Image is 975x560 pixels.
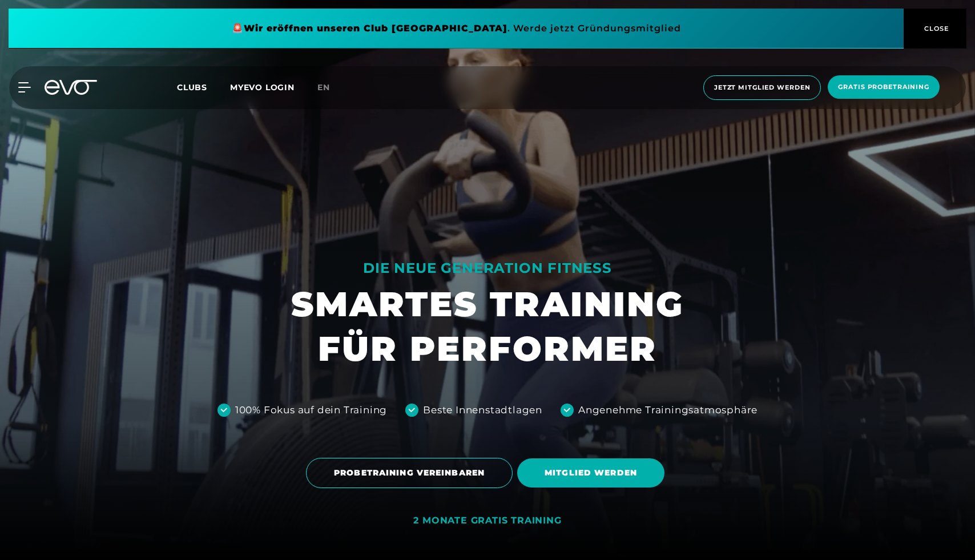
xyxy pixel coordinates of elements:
div: Beste Innenstadtlagen [423,403,542,418]
span: Jetzt Mitglied werden [714,83,810,92]
a: Clubs [177,82,230,92]
a: Gratis Probetraining [824,75,943,100]
span: CLOSE [921,23,949,34]
button: CLOSE [904,9,966,49]
a: MYEVO LOGIN [230,82,295,92]
a: Jetzt Mitglied werden [700,75,824,100]
div: Angenehme Trainingsatmosphäre [578,403,758,418]
span: Gratis Probetraining [838,82,929,92]
div: 2 MONATE GRATIS TRAINING [413,515,561,527]
a: en [317,81,344,94]
a: MITGLIED WERDEN [517,450,669,496]
div: DIE NEUE GENERATION FITNESS [291,259,684,277]
span: PROBETRAINING VEREINBAREN [334,467,485,479]
div: 100% Fokus auf dein Training [235,403,387,418]
span: MITGLIED WERDEN [545,467,637,479]
span: en [317,82,330,92]
a: PROBETRAINING VEREINBAREN [306,449,517,497]
h1: SMARTES TRAINING FÜR PERFORMER [291,282,684,371]
span: Clubs [177,82,207,92]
